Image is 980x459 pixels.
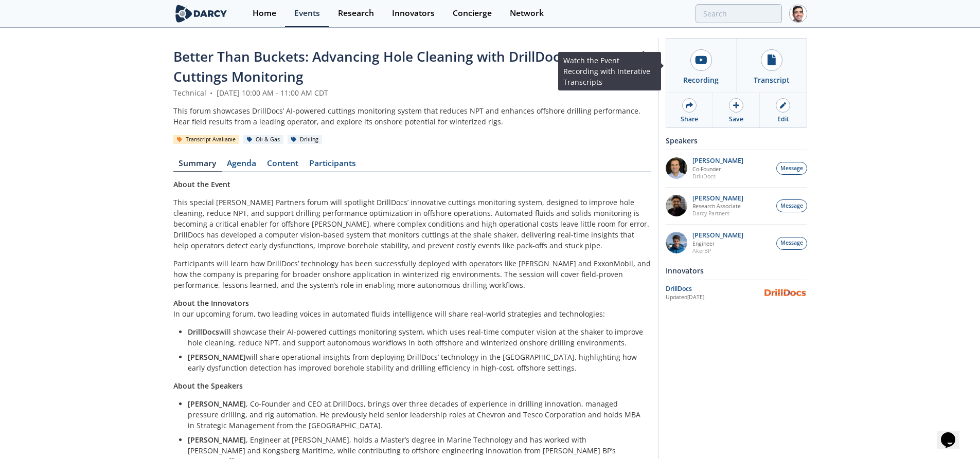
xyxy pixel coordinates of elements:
[666,284,764,293] div: DrillDocs
[729,115,743,124] div: Save
[188,326,644,348] li: will showcase their AI-powered cuttings monitoring system, which uses real-time computer vision a...
[173,135,240,144] div: Transcript Available
[173,197,651,251] p: This special [PERSON_NAME] Partners forum will spotlight DrillDocs’ innovative cuttings monitorin...
[173,258,651,290] p: Participants will learn how DrillDocs’ technology has been successfully deployed with operators l...
[754,75,790,85] div: Transcript
[288,135,323,144] div: Drilling
[304,159,362,172] a: Participants
[666,157,687,179] img: RtNMwQQQCSgMxg0fCOyf
[776,237,807,250] button: Message
[692,166,743,173] p: Co-Founder
[188,352,644,373] li: will share operational insights from deploying DrillDocs’ technology in the [GEOGRAPHIC_DATA], hi...
[692,173,743,180] p: DrillDocs
[188,398,644,431] li: , Co-Founder and CEO at DrillDocs, brings over three decades of experience in drilling innovation...
[666,132,807,150] div: Speakers
[173,179,230,189] strong: About the Event
[937,418,970,449] iframe: chat widget
[692,195,743,202] p: [PERSON_NAME]
[666,195,687,216] img: 92797456-ae33-4003-90ad-aa7d548e479e
[173,5,229,23] img: logo-wide.svg
[692,232,743,239] p: [PERSON_NAME]
[188,352,246,362] strong: [PERSON_NAME]
[253,9,276,17] div: Home
[173,298,249,308] strong: About the Innovators
[173,47,645,86] span: Better Than Buckets: Advancing Hole Cleaning with DrillDocs’ Automated Cuttings Monitoring
[666,293,764,302] div: Updated [DATE]
[692,247,743,254] p: AkerBP
[173,105,651,127] div: This forum showcases DrillDocs’ AI-powered cuttings monitoring system that reduces NPT and enhanc...
[666,232,687,253] img: 489e25ec-bed9-40a4-8542-c06b31fa8bdd
[692,210,743,217] p: Darcy Partners
[666,39,737,93] a: Recording
[681,115,698,124] div: Share
[692,157,743,164] p: [PERSON_NAME]
[294,9,320,17] div: Events
[736,39,807,93] a: Transcript
[173,159,222,172] a: Summary
[188,399,246,409] strong: [PERSON_NAME]
[510,9,544,17] div: Network
[453,9,492,17] div: Concierge
[764,289,807,297] img: DrillDocs
[173,381,243,391] strong: About the Speakers
[392,9,435,17] div: Innovators
[262,159,304,172] a: Content
[188,435,246,445] strong: [PERSON_NAME]
[777,115,789,124] div: Edit
[222,159,262,172] a: Agenda
[692,203,743,210] p: Research Associate
[780,164,803,173] span: Message
[780,202,803,210] span: Message
[692,240,743,247] p: Engineer
[789,5,807,23] img: Profile
[243,135,284,144] div: Oil & Gas
[666,284,807,302] a: DrillDocs Updated[DATE] DrillDocs
[188,327,219,337] strong: DrillDocs
[338,9,374,17] div: Research
[696,4,782,23] input: Advanced Search
[666,262,807,280] div: Innovators
[208,88,215,98] span: •
[780,239,803,247] span: Message
[776,162,807,175] button: Message
[760,93,806,127] a: Edit
[776,199,807,212] button: Message
[683,75,719,85] div: Recording
[173,87,651,98] div: Technical [DATE] 10:00 AM - 11:00 AM CDT
[173,298,651,319] p: In our upcoming forum, two leading voices in automated fluids intelligence will share real-world ...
